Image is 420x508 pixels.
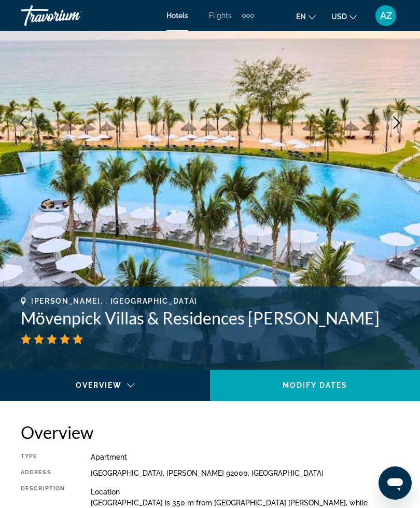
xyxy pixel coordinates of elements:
div: Type [21,453,65,461]
span: [PERSON_NAME], , [GEOGRAPHIC_DATA] [31,297,198,305]
span: USD [331,12,347,21]
button: Modify Dates [210,370,420,401]
div: Address [21,469,65,477]
button: Extra navigation items [242,7,254,24]
span: en [296,12,306,21]
a: Travorium [21,2,124,29]
a: Hotels [166,11,188,20]
button: Next image [384,110,410,136]
div: [GEOGRAPHIC_DATA], [PERSON_NAME] 92000, [GEOGRAPHIC_DATA] [91,469,399,477]
iframe: Кнопка запуска окна обмена сообщениями [379,466,412,500]
button: Change currency [331,9,357,24]
a: Flights [209,11,232,20]
div: Apartment [91,453,399,461]
h1: Mövenpick Villas & Residences [PERSON_NAME] [21,308,399,329]
span: Modify Dates [283,381,347,389]
button: Change language [296,9,316,24]
p: Location [91,488,399,496]
button: Previous image [10,110,36,136]
h2: Overview [21,422,399,442]
span: AZ [380,10,392,21]
button: User Menu [372,5,399,27]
